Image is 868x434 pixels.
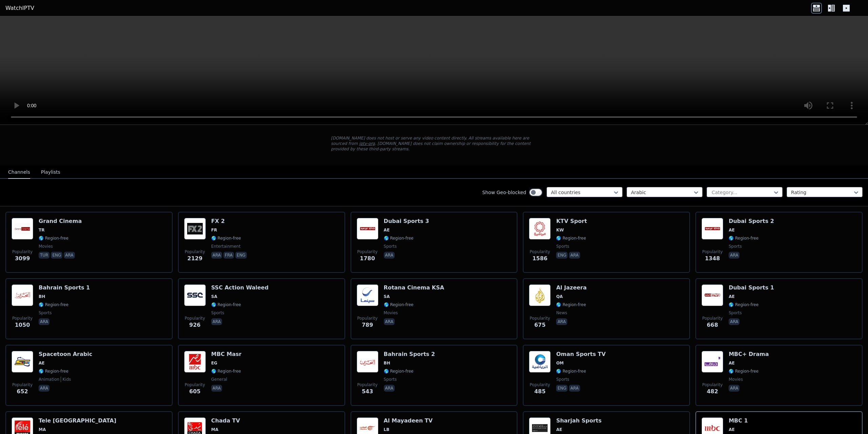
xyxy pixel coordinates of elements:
[556,284,587,291] h6: Al Jazeera
[39,235,68,241] span: 🌎 Region-free
[223,252,234,259] p: fra
[384,318,395,325] p: ara
[729,302,758,307] span: 🌎 Region-free
[360,254,375,263] span: 1780
[12,284,33,306] img: Bahrain Sports 1
[211,218,248,225] h6: FX 2
[15,254,30,263] span: 3099
[707,388,718,396] span: 482
[39,360,44,366] span: AE
[211,244,241,249] span: entertainment
[211,294,217,299] span: SA
[729,369,758,374] span: 🌎 Region-free
[705,254,720,263] span: 1348
[729,417,758,424] h6: MBC 1
[39,302,68,307] span: 🌎 Region-free
[39,351,92,358] h6: Spacetoon Arabic
[384,244,397,249] span: sports
[211,385,222,392] p: ara
[211,284,269,291] h6: SSC Action Waleed
[211,427,218,432] span: MA
[729,235,758,241] span: 🌎 Region-free
[729,427,734,432] span: AE
[184,284,206,306] img: SSC Action Waleed
[384,385,395,392] p: ara
[39,252,50,259] p: tur
[530,382,550,388] span: Popularity
[61,377,71,382] span: kids
[729,351,769,358] h6: MBC+ Drama
[384,377,397,382] span: sports
[185,249,205,254] span: Popularity
[12,249,33,254] span: Popularity
[12,218,33,240] img: Grand Cinema
[211,417,241,424] h6: Chada TV
[729,227,734,233] span: AE
[384,235,414,241] span: 🌎 Region-free
[534,321,546,329] span: 675
[702,382,723,388] span: Popularity
[556,377,569,382] span: sports
[357,382,378,388] span: Popularity
[384,227,390,233] span: AE
[211,235,241,241] span: 🌎 Region-free
[185,382,205,388] span: Popularity
[357,316,378,321] span: Popularity
[702,218,723,240] img: Dubai Sports 2
[729,294,734,299] span: AE
[729,385,739,392] p: ara
[556,227,564,233] span: KW
[211,227,217,233] span: FR
[529,218,551,240] img: KTV Sport
[384,284,444,291] h6: Rotana Cinema KSA
[211,369,241,374] span: 🌎 Region-free
[362,321,373,329] span: 789
[569,252,580,259] p: ara
[556,294,563,299] span: QA
[702,249,723,254] span: Popularity
[41,166,60,179] button: Playlists
[384,351,435,358] h6: Bahrain Sports 2
[556,369,586,374] span: 🌎 Region-free
[12,316,33,321] span: Popularity
[211,252,222,259] p: ara
[39,369,68,374] span: 🌎 Region-free
[51,252,62,259] p: eng
[482,189,526,196] label: Show Geo-blocked
[39,294,45,299] span: BH
[529,351,551,373] img: Oman Sports TV
[556,427,562,432] span: AE
[39,385,50,392] p: ara
[184,351,206,373] img: MBC Masr
[211,351,242,358] h6: MBC Masr
[384,417,433,424] h6: Al Mayadeen TV
[729,377,743,382] span: movies
[384,427,390,432] span: LB
[39,244,53,249] span: movies
[729,252,739,259] p: ara
[39,284,90,291] h6: Bahrain Sports 1
[702,284,723,306] img: Dubai Sports 1
[211,302,241,307] span: 🌎 Region-free
[729,318,739,325] p: ara
[39,427,46,432] span: MA
[707,321,718,329] span: 668
[12,351,33,373] img: Spacetoon Arabic
[39,377,59,382] span: animation
[357,351,378,373] img: Bahrain Sports 2
[384,310,398,316] span: movies
[211,310,224,316] span: sports
[235,252,247,259] p: eng
[530,316,550,321] span: Popularity
[569,385,580,392] p: ara
[39,227,44,233] span: TR
[729,284,774,291] h6: Dubai Sports 1
[384,218,429,225] h6: Dubai Sports 3
[211,360,217,366] span: EG
[556,318,567,325] p: ara
[556,252,568,259] p: eng
[384,302,414,307] span: 🌎 Region-free
[185,316,205,321] span: Popularity
[534,388,546,396] span: 485
[384,294,390,299] span: SA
